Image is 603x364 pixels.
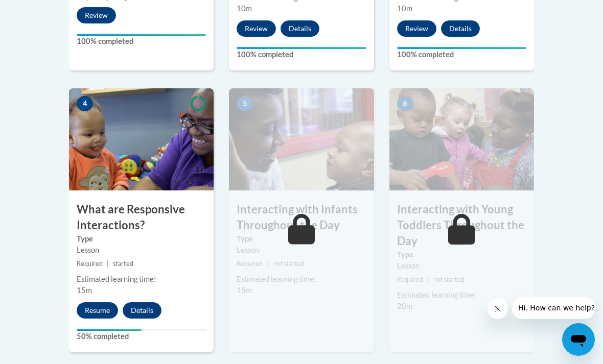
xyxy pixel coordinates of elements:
span: 10m [237,4,252,13]
span: Required [397,276,423,283]
button: Details [441,20,480,37]
button: Details [281,20,319,37]
div: Lesson [397,260,526,272]
span: 10m [397,4,412,13]
span: 15m [237,286,252,295]
span: 6 [397,96,413,111]
label: Type [77,233,206,245]
div: Estimated learning time: [77,274,206,285]
div: Estimated learning time: [397,289,526,301]
img: Course Image [389,88,534,190]
label: 100% completed [77,36,206,47]
span: 4 [77,96,93,111]
button: Review [77,7,116,23]
span: | [427,276,429,283]
label: 100% completed [237,49,366,60]
span: Required [77,260,103,268]
label: Type [397,249,526,260]
div: Lesson [77,245,206,256]
img: Course Image [229,88,374,190]
span: not started [433,276,465,283]
span: | [107,260,109,268]
span: 20m [397,302,412,310]
button: Resume [77,302,118,319]
span: not started [273,260,305,268]
img: Course Image [69,88,214,190]
span: 15m [77,286,92,295]
label: 100% completed [397,49,526,60]
h3: Interacting with Infants Throughout the Day [229,202,374,233]
button: Review [397,20,436,37]
span: started [113,260,133,268]
button: Review [237,20,276,37]
div: Your progress [237,47,366,49]
span: 5 [237,96,253,111]
div: Your progress [77,34,206,36]
div: Your progress [77,329,142,331]
h3: What are Responsive Interactions? [69,202,214,233]
iframe: Button to launch messaging window [562,323,595,356]
iframe: Close message [488,299,508,319]
div: Lesson [237,245,366,256]
button: Details [123,302,161,319]
div: Your progress [397,47,526,49]
div: Estimated learning time: [237,274,366,285]
span: | [267,260,269,268]
label: Type [237,233,366,245]
label: 50% completed [77,331,206,342]
iframe: Message from company [512,297,595,319]
span: Required [237,260,263,268]
h3: Interacting with Young Toddlers Throughout the Day [389,202,534,249]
